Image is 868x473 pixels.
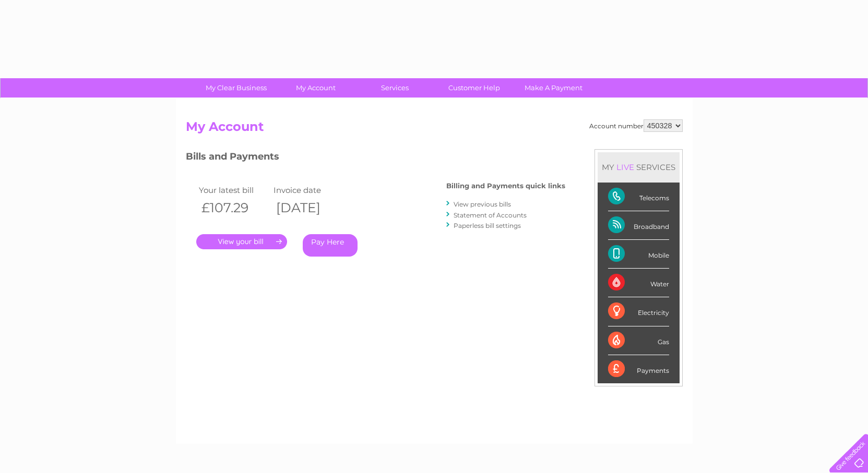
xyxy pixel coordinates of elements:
a: Customer Help [431,78,517,98]
a: View previous bills [454,200,511,208]
th: [DATE] [271,197,346,219]
a: . [196,234,287,249]
td: Your latest bill [196,183,271,197]
div: Broadband [608,211,669,240]
div: LIVE [614,162,636,172]
div: Water [608,269,669,297]
a: Statement of Accounts [454,211,527,219]
a: My Account [272,78,359,98]
div: Account number [589,119,683,132]
div: Mobile [608,240,669,269]
td: Invoice date [271,183,346,197]
div: MY SERVICES [598,152,680,182]
div: Gas [608,326,669,355]
a: Services [352,78,438,98]
h3: Bills and Payments [186,149,565,167]
a: Make A Payment [510,78,597,98]
h4: Billing and Payments quick links [446,182,565,190]
a: My Clear Business [193,78,279,98]
a: Pay Here [303,234,358,257]
div: Payments [608,355,669,383]
div: Electricity [608,297,669,326]
div: Telecoms [608,183,669,211]
th: £107.29 [196,197,271,219]
a: Paperless bill settings [454,222,521,229]
h2: My Account [186,119,683,139]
